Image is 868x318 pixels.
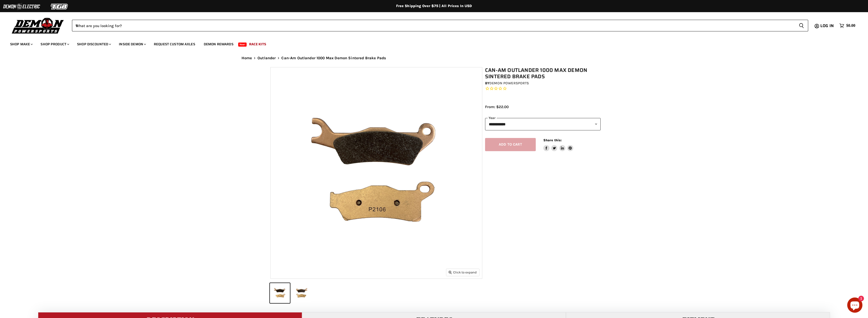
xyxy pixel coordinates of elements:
[291,283,311,303] button: Can-Am Outlander 1000 Max Demon Sintered Brake Pads thumbnail
[446,269,479,276] button: Click to expand
[489,81,529,85] a: Demon Powersports
[6,37,854,49] ul: Main menu
[485,81,601,86] div: by
[242,56,252,60] a: Home
[72,20,795,31] input: When autocomplete results are available use up and down arrows to review and enter to select
[818,24,837,28] a: Log in
[485,118,601,130] select: year
[820,23,834,29] span: Log in
[37,39,72,49] a: Shop Product
[281,56,386,60] span: Can-Am Outlander 1000 Max Demon Sintered Brake Pads
[270,283,290,303] button: Can-Am Outlander 1000 Max Demon Sintered Brake Pads thumbnail
[449,270,477,274] span: Click to expand
[485,86,601,91] span: Rated 0.0 out of 5 stars 0 reviews
[6,39,36,49] a: Shop Make
[543,138,574,151] aside: Share this:
[72,20,808,31] form: Product
[795,20,808,31] button: Search
[150,39,199,49] a: Request Custom Axles
[485,105,509,109] span: From: $22.00
[245,39,270,49] a: Race Kits
[200,39,237,49] a: Demon Rewards
[846,23,855,28] span: $0.00
[271,67,482,279] img: Can-Am Outlander 1000 Max Demon Sintered Brake Pads
[3,2,41,11] img: Demon Electric Logo 2
[73,39,114,49] a: Shop Discounted
[238,43,247,47] span: New!
[231,56,637,60] nav: Breadcrumbs
[41,2,79,11] img: TGB Logo 2
[10,16,66,34] img: Demon Powersports
[543,138,562,142] span: Share this:
[485,67,601,80] h1: Can-Am Outlander 1000 Max Demon Sintered Brake Pads
[846,297,864,314] inbox-online-store-chat: Shopify online store chat
[231,4,637,8] div: Free Shipping Over $75 | All Prices In USD
[115,39,149,49] a: Inside Demon
[837,22,858,29] a: $0.00
[257,56,276,60] a: Outlander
